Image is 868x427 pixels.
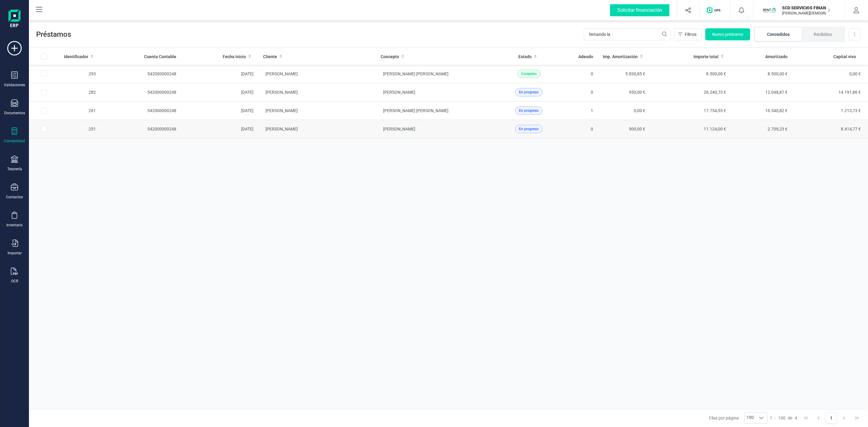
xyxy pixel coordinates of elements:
td: 1.213,73 € [792,102,868,120]
span: En progreso [519,89,539,95]
span: [PERSON_NAME] [266,127,298,131]
td: 261 [59,102,101,120]
td: 12.048,87 € [731,83,792,102]
td: 900,00 € [598,120,650,138]
td: 542000000248 [101,120,181,138]
button: First Page [800,412,812,424]
input: Buscar... [584,28,671,40]
td: 5.830,85 € [598,65,650,83]
img: Logo Finanedi [8,10,20,29]
span: Préstamos [36,30,584,39]
div: Contactos [6,195,23,199]
td: 26.240,73 € [650,83,731,102]
td: 8.500,00 € [731,65,792,83]
p: [PERSON_NAME][DEMOGRAPHIC_DATA][DEMOGRAPHIC_DATA] [782,11,830,16]
button: Last Page [851,412,863,424]
button: Nuevo préstamo [705,28,750,40]
div: Row Selected 9be54335-625b-47a3-9242-0ea898b77f8c [41,89,47,95]
td: 0 [565,120,598,138]
div: Validaciones [4,83,25,87]
span: Imp. Amortización [603,54,638,60]
span: [PERSON_NAME] [383,127,415,131]
li: Concedidos [755,28,802,41]
span: Capital vivo [833,54,856,60]
span: [PERSON_NAME] [266,108,298,113]
td: 1 [565,102,598,120]
div: All items unselected [41,54,47,60]
td: 2.709,23 € [731,120,792,138]
span: Identificador [64,54,88,60]
div: Filas por página: [709,412,767,424]
span: En progreso [519,108,539,113]
span: En progreso [519,126,539,132]
td: 0 [565,65,598,83]
span: Nuevo préstamo [712,31,743,37]
img: Logo de OPS [707,7,723,13]
p: SCD SERVICIOS FINANCIEROS SL [782,5,830,11]
td: 8.500,00 € [650,65,731,83]
td: 14.191,86 € [792,83,868,102]
div: OCR [11,279,18,284]
td: 282 [59,83,101,102]
span: Concepto [381,54,399,60]
span: 100 [745,413,756,423]
td: 251 [59,120,101,138]
td: 16.540,82 € [731,102,792,120]
span: [PERSON_NAME] [266,71,298,76]
td: 0,00 € [598,102,650,120]
td: 542000000248 [101,83,181,102]
td: 17.754,55 € [650,102,731,120]
div: Inventario [6,223,23,228]
button: Solicitar financiación [603,1,677,20]
td: [DATE] [181,102,259,120]
span: Adeudo [578,54,593,60]
div: Tesorería [7,167,22,171]
div: Row Selected e22bf167-6226-49e0-9ed6-699357b067f7 [41,108,47,114]
span: Filtros [685,31,697,37]
td: [DATE] [181,83,259,102]
span: [PERSON_NAME] [PERSON_NAME] [383,71,448,76]
td: 8.414,77 € [792,120,868,138]
div: - [770,415,797,421]
span: Fecha inicio [223,54,246,60]
td: 542000000248 [101,102,181,120]
div: Documentos [4,111,25,115]
span: Importe total [693,54,719,60]
span: Estado [518,54,532,60]
li: Recibidos [802,28,844,41]
span: 100 [778,415,785,421]
td: [DATE] [181,65,259,83]
button: Filtros [674,28,702,40]
button: Logo de OPS [703,1,726,20]
div: Contabilidad [4,139,25,143]
span: [PERSON_NAME] [266,90,298,95]
button: Previous Page [813,412,824,424]
button: SCSCD SERVICIOS FINANCIEROS SL[PERSON_NAME][DEMOGRAPHIC_DATA][DEMOGRAPHIC_DATA] [760,1,838,20]
span: 4 [795,415,797,421]
div: Solicitar financiación [610,4,669,16]
td: 950,00 € [598,83,650,102]
span: 1 [770,415,772,421]
div: Importar [8,251,22,256]
span: [PERSON_NAME] [PERSON_NAME] [383,108,448,113]
button: Page 1 [826,412,837,424]
td: [DATE] [181,120,259,138]
img: SC [763,4,776,17]
div: Row Selected 6f4afa20-9fff-43cd-bc8a-af4e50df2968 [41,71,47,77]
span: Cliente [263,54,277,60]
button: Next Page [838,412,850,424]
td: 11.124,00 € [650,120,731,138]
td: 293 [59,65,101,83]
td: 0,00 € [792,65,868,83]
span: Amortizado [765,54,788,60]
td: 0 [565,83,598,102]
span: de [788,415,792,421]
div: Row Selected 51931474-5fae-4159-b0dd-69b2bde8c318 [41,126,47,132]
span: Cuenta Contable [144,54,176,60]
span: Completo [521,71,537,77]
td: 542000000248 [101,65,181,83]
span: [PERSON_NAME] [383,90,415,95]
